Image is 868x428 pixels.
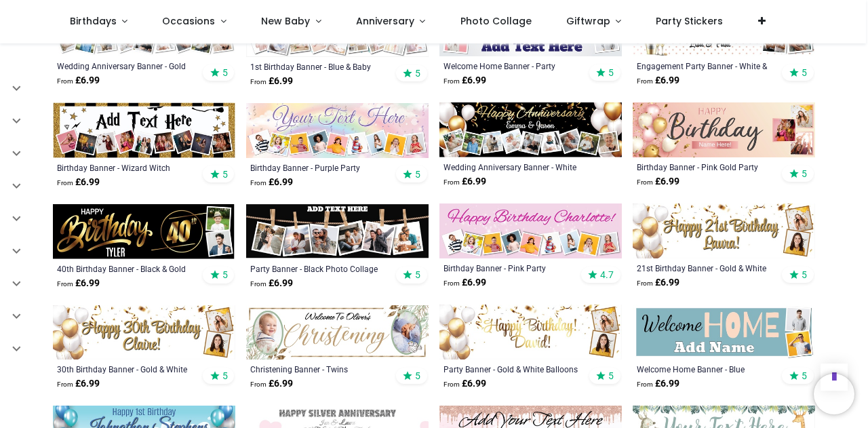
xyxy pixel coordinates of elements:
img: Personalised Party Banner - Black Photo Collage - 6 Photo Upload [246,204,429,259]
a: Christening Banner - Twins [250,364,389,374]
strong: £ 6.99 [57,277,100,290]
a: Birthday Banner - Pink Gold Party Balloons [637,161,776,172]
span: Giftwrap [566,14,610,28]
img: Personalised Happy Birthday Banner - Pink Party - 9 Photo Upload [439,203,622,258]
strong: £ 6.99 [250,75,293,88]
a: Wedding Anniversary Banner - White & Gold Balloons [443,161,583,172]
a: Engagement Party Banner - White & Gold [637,60,776,71]
span: New Baby [261,14,310,28]
span: From [250,78,267,85]
span: From [57,179,73,187]
span: From [250,280,267,288]
span: From [443,279,460,287]
strong: £ 6.99 [637,175,679,189]
span: 5 [222,269,228,281]
span: 5 [222,66,228,79]
span: From [443,381,460,388]
strong: £ 6.99 [443,175,486,189]
span: 5 [802,168,807,180]
span: Birthdays [70,14,117,28]
span: 5 [222,168,228,180]
span: 5 [415,269,420,281]
strong: £ 6.99 [637,377,679,391]
img: Personalised Happy 21st Birthday Banner - Gold & White Balloons - 2 Photo Upload [633,203,815,258]
img: Personalised Welcome Home Banner - Blue - Custom Name & 2 Photo Upload [633,305,815,359]
span: 5 [802,66,807,79]
strong: £ 6.99 [250,277,293,290]
img: Personalised Christening Banner - Twins - Custom Name & 2 Photo Upload [246,305,429,360]
span: From [637,77,653,85]
strong: £ 6.99 [637,276,679,290]
span: From [57,77,73,85]
span: From [443,77,460,85]
strong: £ 6.99 [443,276,486,290]
a: 30th Birthday Banner - Gold & White Balloons [57,364,196,374]
a: Birthday Banner - Purple Party [250,162,389,173]
strong: £ 6.99 [250,176,293,189]
a: Party Banner - Gold & White Balloons [443,364,583,374]
span: Occasions [162,14,215,28]
span: From [637,279,653,287]
a: Birthday Banner - Wizard Witch [57,162,196,173]
span: 5 [802,370,807,382]
a: 1st Birthday Banner - Blue & Baby Elephant [250,61,389,72]
span: Party Stickers [656,14,723,28]
strong: £ 6.99 [443,377,486,391]
span: 5 [222,370,228,382]
a: Wedding Anniversary Banner - Gold [57,60,196,71]
span: 5 [415,168,420,180]
img: Personalised Happy Birthday Banner - Pink Gold Party Balloons - 3 Photo Upload & Custom Name [633,102,815,157]
span: From [250,381,267,388]
img: Personalised Happy 40th Birthday Banner - Black & Gold - Custom Name & 2 Photo Upload [53,204,235,259]
span: From [57,280,73,288]
span: 5 [608,66,614,79]
a: 21st Birthday Banner - Gold & White Balloons [637,262,776,273]
span: 5 [415,67,420,79]
span: From [443,178,460,186]
span: Photo Collage [460,14,532,28]
span: From [250,179,267,187]
span: 5 [415,370,420,382]
strong: £ 6.99 [443,74,486,87]
iframe: Brevo live chat [814,374,854,414]
span: Anniversary [356,14,414,28]
img: Personalised Happy Birthday Banner - Purple Party - 9 Photo Upload [246,103,429,158]
a: Birthday Banner - Pink Party [443,262,583,273]
strong: £ 6.99 [57,176,100,189]
strong: £ 6.99 [637,74,679,87]
img: Personalised Happy Birthday Banner - Wizard Witch - 9 Photo Upload [53,102,235,157]
span: From [637,381,653,388]
strong: £ 6.99 [57,377,100,391]
a: Welcome Home Banner - Party Celebration [443,60,583,71]
span: 5 [608,370,614,382]
span: From [637,178,653,186]
a: Party Banner - Black Photo Collage [250,263,389,274]
strong: £ 6.99 [250,377,293,391]
span: From [57,381,73,388]
img: Personalised Happy 30th Birthday Banner - Gold & White Balloons - 2 Photo Upload [53,305,235,360]
img: Personalised Party Banner - Gold & White Balloons - 2 Photo Upload [439,305,622,359]
img: Personalised Wedding Anniversary Banner - White & Gold Balloons - 9 Photo Upload [439,102,622,157]
a: Welcome Home Banner - Blue [637,364,776,374]
span: 4.7 [600,269,614,281]
a: 40th Birthday Banner - Black & Gold [57,263,196,274]
strong: £ 6.99 [57,74,100,87]
span: 5 [802,269,807,281]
